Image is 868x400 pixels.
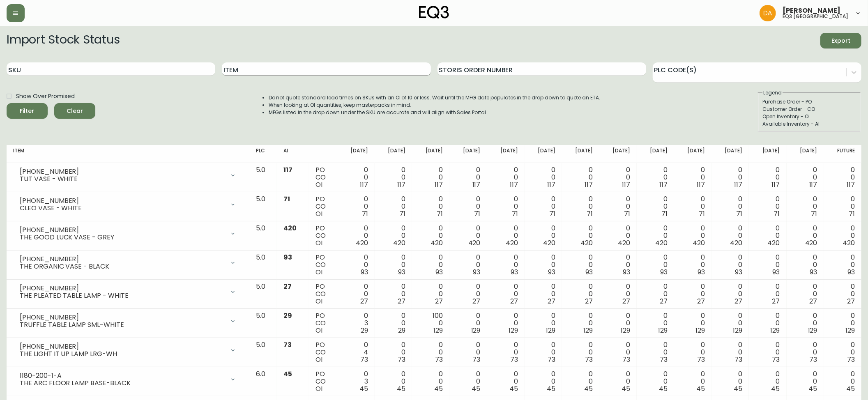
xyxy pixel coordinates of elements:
div: 0 0 [531,283,555,305]
div: 0 0 [494,195,518,218]
div: 0 0 [681,341,705,363]
div: THE GOOD LUCK VASE - GREY [20,234,225,241]
div: 0 0 [344,166,368,189]
th: [DATE] [562,145,599,163]
span: 129 [621,326,630,335]
div: 0 0 [681,370,705,393]
div: 0 0 [643,254,668,276]
div: 0 0 [643,283,668,305]
span: 73 [847,355,855,364]
div: 0 0 [494,312,518,334]
div: PO CO [315,195,331,218]
th: [DATE] [375,145,412,163]
div: 0 0 [755,370,780,393]
span: 420 [693,238,705,248]
span: 71 [362,209,368,218]
span: 73 [622,355,630,364]
div: 0 0 [419,166,443,189]
div: 0 0 [569,370,593,393]
span: OI [315,180,322,189]
span: 117 [697,180,705,189]
span: 93 [698,267,705,277]
button: Filter [7,103,48,119]
div: 0 0 [494,370,518,393]
img: dd1a7e8db21a0ac8adbf82b84ca05374 [760,5,776,21]
div: Filter [20,106,35,116]
td: 6.0 [249,367,277,396]
div: 0 0 [643,195,668,218]
span: 73 [548,355,555,364]
span: 73 [660,355,668,364]
div: 0 0 [793,254,817,276]
span: 71 [699,209,705,218]
div: 0 0 [531,312,555,334]
div: 0 0 [531,195,555,218]
div: 0 0 [419,195,443,218]
span: 73 [360,355,368,364]
span: 117 [809,180,817,189]
span: 129 [771,326,780,335]
h2: Import Stock Status [7,33,120,48]
span: 93 [398,267,405,277]
div: 0 0 [643,225,668,247]
span: 71 [283,194,290,204]
div: 0 0 [456,283,480,305]
span: 27 [622,297,630,306]
span: OI [315,238,322,248]
div: THE PLEATED TABLE LAMP - WHITE [20,292,225,299]
span: 117 [435,180,443,189]
legend: Legend [762,89,783,97]
div: 100 0 [419,312,443,334]
div: 0 0 [419,254,443,276]
div: 0 0 [456,254,480,276]
td: 5.0 [249,221,277,251]
span: 71 [737,209,743,218]
div: 0 0 [569,312,593,334]
span: 420 [431,238,443,248]
div: [PHONE_NUMBER] [20,255,225,263]
div: 0 0 [718,312,742,334]
img: logo [419,6,449,19]
div: 0 0 [643,312,668,334]
div: [PHONE_NUMBER]THE LIGHT IT UP LAMP LRG-WH [13,341,243,359]
div: PO CO [315,341,331,363]
div: 0 0 [606,195,630,218]
span: 117 [622,180,630,189]
div: 0 0 [755,166,780,189]
div: 0 0 [381,225,405,247]
div: 0 0 [606,225,630,247]
span: 27 [847,297,855,306]
div: 0 0 [718,370,742,393]
span: 71 [512,209,518,218]
th: [DATE] [599,145,637,163]
div: 0 0 [456,195,480,218]
div: 0 0 [755,341,780,363]
span: 129 [658,326,668,335]
div: 0 0 [681,254,705,276]
span: 71 [811,209,817,218]
span: Clear [61,106,89,116]
span: 73 [473,355,481,364]
div: 0 0 [606,341,630,363]
span: 71 [624,209,630,218]
span: 73 [435,355,443,364]
div: 0 0 [344,225,368,247]
div: CLEO VASE - WHITE [20,205,225,212]
span: [PERSON_NAME] [783,7,840,14]
div: [PHONE_NUMBER]TRUFFLE TABLE LAMP SML-WHITE [13,312,243,330]
div: 0 0 [718,283,742,305]
div: 0 0 [718,254,742,276]
span: OI [315,297,322,306]
div: 0 0 [419,370,443,393]
span: 129 [509,326,518,335]
span: 73 [735,355,743,364]
div: THE ARC FLOOR LAMP BASE-BLACK [20,379,225,387]
div: 0 0 [831,195,855,218]
div: 0 0 [456,370,480,393]
div: 0 0 [793,312,817,334]
span: 27 [360,297,368,306]
div: 0 0 [831,166,855,189]
span: 117 [360,180,368,189]
span: 129 [733,326,743,335]
div: THE LIGHT IT UP LAMP LRG-WH [20,350,225,358]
